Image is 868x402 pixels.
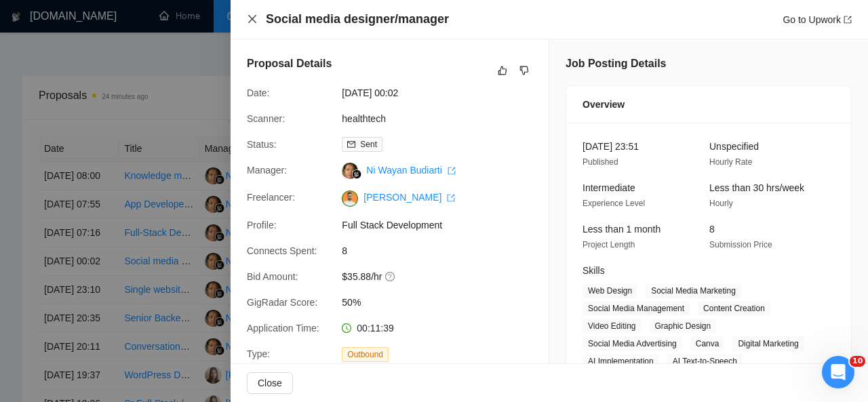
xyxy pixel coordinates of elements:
[709,240,772,249] span: Submission Price
[583,199,645,208] span: Experience Level
[342,269,545,284] span: $35.88/hr
[709,224,715,235] span: 8
[650,319,717,334] span: Graphic Design
[494,62,511,79] button: like
[342,347,389,362] span: Outbound
[583,182,635,193] span: Intermediate
[247,271,298,282] span: Bid Amount:
[247,14,258,24] span: close
[247,220,277,230] span: Profile:
[583,141,639,152] span: [DATE] 23:51
[342,218,545,233] span: Full Stack Development
[709,157,752,167] span: Hourly Rate
[247,245,317,256] span: Connects Spent:
[357,323,394,334] span: 00:11:39
[732,336,804,351] span: Digital Marketing
[583,283,637,298] span: Web Design
[516,62,532,79] button: dislike
[342,323,351,333] span: clock-circle
[360,140,377,149] span: Sent
[342,243,545,258] span: 8
[347,140,355,148] span: mail
[583,354,659,369] span: AI Implementation
[698,301,770,316] span: Content Creation
[247,348,270,359] span: Type:
[709,182,804,193] span: Less than 30 hrs/week
[709,199,733,208] span: Hourly
[247,113,285,124] span: Scanner:
[667,354,743,369] span: AI Text-to-Speech
[583,336,682,351] span: Social Media Advertising
[385,271,396,282] span: question-circle
[342,113,386,124] a: healthtech
[247,192,295,203] span: Freelancer:
[342,295,545,310] span: 50%
[247,87,269,98] span: Date:
[247,297,317,308] span: GigRadar Score:
[566,56,666,72] h5: Job Posting Details
[583,157,618,167] span: Published
[447,194,455,202] span: export
[583,265,605,276] span: Skills
[844,16,852,24] span: export
[583,240,635,249] span: Project Length
[498,65,507,76] span: like
[583,97,625,112] span: Overview
[266,11,449,28] h4: Social media designer/manager
[342,190,358,207] img: c1NLmzrk-0pBZjOo1nLSJnOz0itNHKTdmMHAt8VIsLFzaWqqsJDJtcFyV3OYvrqgu3
[583,224,660,235] span: Less than 1 month
[583,301,690,316] span: Social Media Management
[822,356,854,388] iframe: Intercom live chat
[258,376,282,390] span: Close
[519,65,529,76] span: dislike
[709,141,759,152] span: Unspecified
[247,323,319,334] span: Application Time:
[247,372,293,394] button: Close
[448,167,456,175] span: export
[247,14,258,25] button: Close
[352,169,361,179] img: gigradar-bm.png
[247,56,332,72] h5: Proposal Details
[646,283,741,298] span: Social Media Marketing
[247,165,287,176] span: Manager:
[783,14,852,25] a: Go to Upworkexport
[363,192,455,203] a: [PERSON_NAME] export
[342,85,545,100] span: [DATE] 00:02
[583,319,642,334] span: Video Editing
[850,356,865,367] span: 10
[366,165,455,176] a: Ni Wayan Budiarti export
[247,139,277,150] span: Status:
[690,336,725,351] span: Canva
